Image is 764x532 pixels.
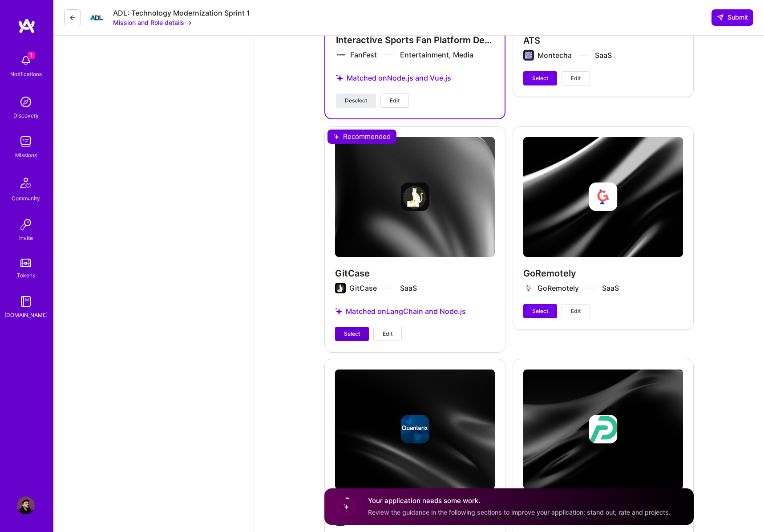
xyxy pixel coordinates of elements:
button: Mission and Role details → [113,18,192,27]
h4: Interactive Sports Fan Platform Development [336,34,494,46]
button: Submit [711,9,753,25]
div: Notifications [10,69,42,79]
img: teamwork [17,133,35,150]
img: Company logo [336,49,347,60]
button: Edit [373,327,402,341]
img: divider [384,54,393,55]
span: Edit [571,307,581,315]
span: Edit [383,330,392,338]
div: FanFest Entertainment, Media [350,50,473,60]
button: Select [335,327,369,341]
img: Company Logo [88,9,106,27]
img: User Avatar [17,496,35,514]
img: discovery [17,93,35,111]
button: Edit [380,93,409,108]
div: Missions [15,150,37,160]
i: icon StarsPurple [336,74,343,81]
button: Edit [562,71,590,85]
img: Invite [17,215,35,233]
div: Discovery [13,111,39,120]
button: Select [523,71,557,85]
div: Invite [19,233,33,243]
div: Matched on Node.js and Vue.js [336,63,494,93]
span: Select [532,307,548,315]
img: logo [18,18,36,34]
img: guide book [17,292,35,310]
i: icon SendLight [717,14,724,21]
span: Select [344,330,360,338]
span: Select [532,74,548,82]
img: tokens [20,259,31,267]
i: icon LeftArrowDark [69,14,76,21]
span: Deselect [345,97,367,105]
span: 1 [28,52,35,59]
img: Community [15,172,36,194]
span: Review the guidance in the following sections to improve your application: stand out, rate and pr... [368,508,671,516]
button: Select [523,304,557,318]
div: Tokens [17,271,35,280]
span: Edit [571,74,581,82]
div: [DOMAIN_NAME] [4,310,48,320]
img: bell [17,52,35,69]
button: Edit [562,304,590,318]
div: ADL: Technology Modernization Sprint 1 [113,8,250,18]
span: Edit [390,97,400,105]
a: User Avatar [15,496,37,514]
span: Submit [717,13,748,22]
h4: Your application needs some work. [368,496,671,506]
button: Deselect [336,93,376,108]
div: Community [12,194,40,203]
